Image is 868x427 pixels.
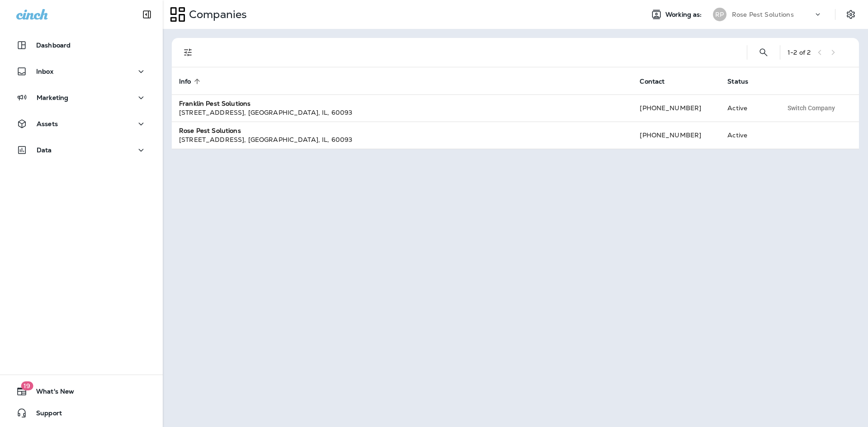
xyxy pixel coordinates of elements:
button: Inbox [9,62,154,80]
button: Support [9,404,154,422]
p: Dashboard [36,42,71,49]
span: Status [727,78,748,85]
button: Settings [843,6,859,23]
span: Status [727,77,760,85]
strong: Rose Pest Solutions [179,127,241,135]
button: Marketing [9,89,154,107]
button: Switch Company [783,101,840,115]
p: Rose Pest Solutions [732,11,794,18]
div: [STREET_ADDRESS] , [GEOGRAPHIC_DATA] , IL , 60093 [179,108,625,117]
span: What's New [27,388,74,399]
p: Inbox [36,68,53,75]
p: Assets [37,120,58,127]
span: Info [179,78,191,85]
button: Assets [9,115,154,133]
span: Contact [640,78,665,85]
span: Switch Company [788,105,835,111]
div: RP [713,8,726,21]
td: Active [720,122,775,149]
td: [PHONE_NUMBER] [632,94,720,122]
div: 1 - 2 of 2 [788,49,811,56]
div: [STREET_ADDRESS] , [GEOGRAPHIC_DATA] , IL , 60093 [179,135,625,144]
span: Info [179,77,203,85]
td: [PHONE_NUMBER] [632,122,720,149]
p: Data [37,146,52,154]
span: Contact [640,77,676,85]
p: Marketing [37,94,68,101]
button: Data [9,141,154,159]
span: Working as: [665,11,704,19]
td: Active [720,94,775,122]
button: Collapse Sidebar [134,5,160,23]
button: Dashboard [9,36,154,54]
button: Search Companies [755,43,773,61]
button: 19What's New [9,382,154,400]
p: Companies [185,8,247,21]
span: 19 [21,381,33,390]
button: Filters [179,43,197,61]
span: Support [27,409,62,420]
strong: Franklin Pest Solutions [179,99,250,108]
